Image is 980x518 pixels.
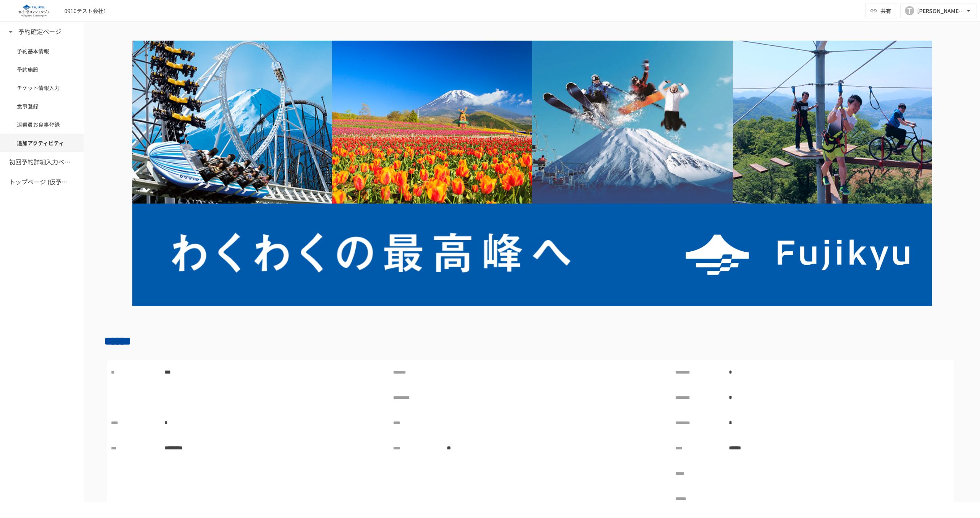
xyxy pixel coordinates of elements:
[17,84,67,92] span: チケット情報入力
[17,139,67,147] span: 追加アクティビティ
[17,65,67,74] span: 予約施設
[9,177,70,187] h6: トップページ (仮予約一覧)
[17,102,67,110] span: 食事登録
[917,6,965,16] div: [PERSON_NAME][EMAIL_ADDRESS][PERSON_NAME][DOMAIN_NAME]
[64,7,106,15] div: 0916テスト会社1
[17,120,67,129] span: 添乗員お食事登録
[880,7,891,15] span: 共有
[865,3,897,18] button: 共有
[900,3,977,18] button: T[PERSON_NAME][EMAIL_ADDRESS][PERSON_NAME][DOMAIN_NAME]
[905,6,914,15] div: T
[9,157,70,167] h6: 初回予約詳細入力ページ
[18,27,61,37] h6: 予約確定ページ
[17,47,67,55] span: 予約基本情報
[9,5,58,17] img: eQeGXtYPV2fEKIA3pizDiVdzO5gJTl2ahLbsPaD2E4R
[104,41,960,306] img: D223WaPNn6ZAAB7BXco4KMq0wRAS1pmz81wk9o7XxPQ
